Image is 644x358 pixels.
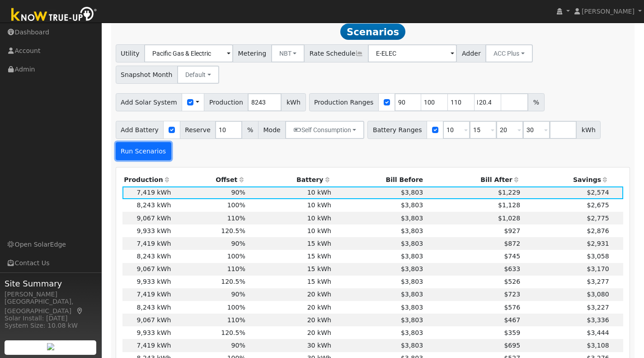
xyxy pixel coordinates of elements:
span: $3,080 [587,291,609,298]
span: $2,574 [587,189,609,196]
span: % [528,93,544,111]
img: Know True-Up [7,5,102,25]
span: $927 [504,227,520,234]
span: $3,803 [401,265,423,272]
td: 9,933 kWh [122,326,173,339]
td: 9,067 kWh [122,212,173,224]
td: 10 kWh [247,199,333,212]
div: [PERSON_NAME] [5,290,97,299]
span: Add Solar System [116,93,183,111]
td: 15 kWh [247,263,333,276]
th: Battery [247,174,333,186]
span: $3,803 [401,329,423,336]
td: 10 kWh [247,224,333,237]
td: 9,933 kWh [122,224,173,237]
span: $2,931 [587,240,609,247]
span: $3,803 [401,291,423,298]
td: 20 kWh [247,288,333,301]
button: Run Scenarios [116,142,171,160]
span: $695 [504,342,520,349]
span: $3,803 [401,215,423,222]
span: Site Summary [5,277,97,290]
span: $723 [504,291,520,298]
td: 8,243 kWh [122,199,173,212]
span: 100% [227,201,245,209]
span: $872 [504,240,520,247]
span: $3,336 [587,316,609,324]
span: 90% [231,291,245,298]
span: $3,170 [587,265,609,272]
span: $3,803 [401,201,423,209]
td: 7,419 kWh [122,237,173,250]
td: 15 kWh [247,237,333,250]
td: 9,067 kWh [122,263,173,276]
span: 100% [227,253,245,260]
td: 20 kWh [247,301,333,314]
span: $745 [504,253,520,260]
div: [GEOGRAPHIC_DATA], [GEOGRAPHIC_DATA] [5,297,97,316]
td: 20 kWh [247,314,333,326]
img: retrieve [47,343,54,350]
span: $633 [504,265,520,272]
span: $3,803 [401,316,423,324]
td: 9,067 kWh [122,314,173,326]
span: $2,775 [587,215,609,222]
span: $3,803 [401,304,423,311]
span: $3,227 [587,304,609,311]
span: $1,229 [498,189,520,196]
span: $2,675 [587,201,609,209]
span: 90% [231,240,245,247]
span: $3,803 [401,240,423,247]
span: $467 [504,316,520,324]
th: Bill After [425,174,522,186]
span: $3,803 [401,253,423,260]
span: Mode [258,121,286,139]
span: % [242,121,258,139]
span: 100% [227,304,245,311]
span: 90% [231,189,245,196]
button: ACC Plus [485,44,533,62]
span: 120.5% [221,278,245,285]
input: Select a Utility [144,44,233,62]
span: kWh [576,121,601,139]
span: Savings [573,176,601,183]
input: Select a Rate Schedule [368,44,457,62]
span: Snapshot Month [116,66,178,84]
span: 110% [227,265,245,272]
td: 20 kWh [247,326,333,339]
span: $1,028 [498,215,520,222]
span: $2,876 [587,227,609,234]
span: Production Ranges [309,93,379,111]
a: Map [76,307,84,315]
div: System Size: 10.08 kW [5,321,97,330]
span: $3,803 [401,342,423,349]
td: 15 kWh [247,250,333,263]
span: Reserve [180,121,216,139]
th: Bill Before [333,174,425,186]
span: $3,277 [587,278,609,285]
span: Scenarios [340,24,405,40]
span: $3,803 [401,189,423,196]
span: $3,803 [401,227,423,234]
td: 8,243 kWh [122,250,173,263]
button: Self Consumption [285,121,364,139]
button: NBT [271,44,305,62]
span: $576 [504,304,520,311]
div: Solar Install: [DATE] [5,314,97,323]
span: 90% [231,342,245,349]
button: Default [177,66,219,84]
td: 7,419 kWh [122,186,173,199]
th: Offset [173,174,247,186]
span: Production [204,93,248,111]
span: Rate Schedule [304,44,368,62]
span: Adder [456,44,486,62]
th: Production [122,174,173,186]
span: $3,058 [587,253,609,260]
span: 110% [227,215,245,222]
td: 7,419 kWh [122,339,173,352]
td: 10 kWh [247,186,333,199]
td: 9,933 kWh [122,276,173,288]
span: Metering [233,44,272,62]
span: $3,444 [587,329,609,336]
td: 15 kWh [247,276,333,288]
